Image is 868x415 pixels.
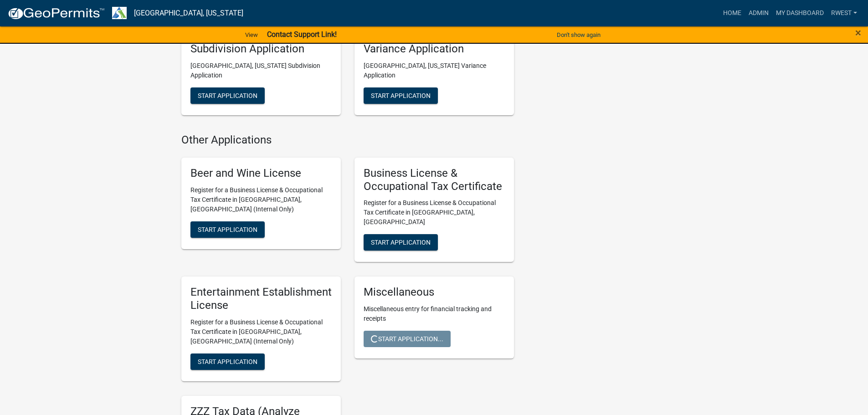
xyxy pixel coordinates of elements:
p: [GEOGRAPHIC_DATA], [US_STATE] Variance Application [364,61,505,80]
button: Start Application [364,87,438,104]
h5: Beer and Wine License [190,167,332,180]
h5: Entertainment Establishment License [190,286,332,312]
button: Start Application [364,234,438,251]
h4: Other Applications [181,133,514,147]
img: Troup County, Georgia [112,7,127,19]
a: View [241,27,262,42]
a: [GEOGRAPHIC_DATA], [US_STATE] [134,5,243,21]
a: Admin [745,5,772,22]
h5: Miscellaneous [364,286,505,299]
a: Home [719,5,745,22]
span: Start Application [198,358,257,365]
button: Start Application... [364,331,451,347]
button: Start Application [190,354,265,370]
h5: Variance Application [364,42,505,56]
p: [GEOGRAPHIC_DATA], [US_STATE] Subdivision Application [190,61,332,80]
a: rwest [827,5,861,22]
span: Start Application [198,225,257,233]
p: Register for a Business License & Occupational Tax Certificate in [GEOGRAPHIC_DATA], [GEOGRAPHIC_... [364,198,505,227]
p: Register for a Business License & Occupational Tax Certificate in [GEOGRAPHIC_DATA], [GEOGRAPHIC_... [190,318,332,346]
span: × [855,26,861,39]
button: Close [855,27,861,38]
strong: Contact Support Link! [267,30,337,39]
button: Start Application [190,221,265,238]
h5: Subdivision Application [190,42,332,56]
h5: Business License & Occupational Tax Certificate [364,167,505,193]
button: Start Application [190,87,265,104]
span: Start Application [371,239,431,246]
span: Start Application... [371,335,443,343]
span: Start Application [371,92,431,99]
a: My Dashboard [772,5,827,22]
p: Miscellaneous entry for financial tracking and receipts [364,304,505,323]
p: Register for a Business License & Occupational Tax Certificate in [GEOGRAPHIC_DATA], [GEOGRAPHIC_... [190,185,332,214]
span: Start Application [198,92,257,99]
button: Don't show again [553,27,604,42]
